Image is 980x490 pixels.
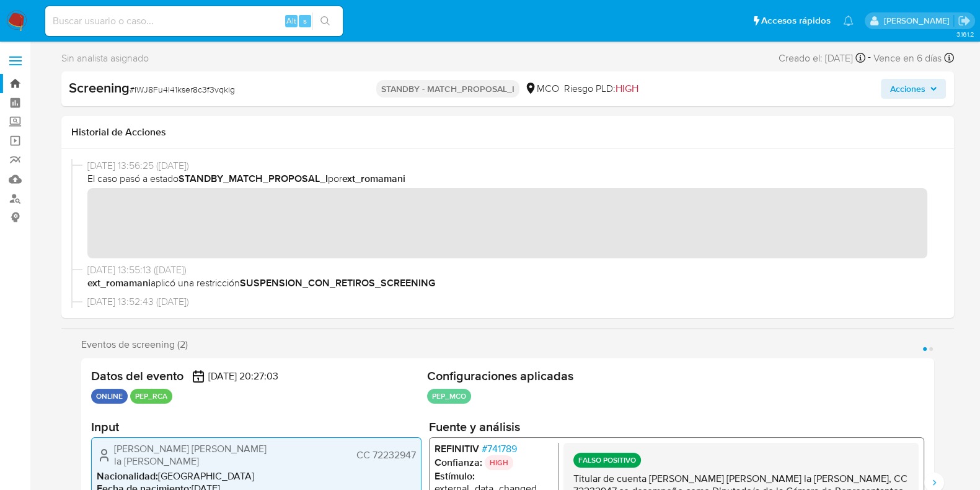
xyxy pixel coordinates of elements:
a: Notificaciones [843,16,854,26]
a: Salir [958,14,971,27]
span: Vence en 6 días [873,52,942,65]
div: Creado el: [DATE] [779,50,865,66]
p: STANDBY - MATCH_PROPOSAL_I [376,80,519,98]
span: s [303,15,307,27]
b: Screening [69,78,130,98]
button: Acciones [881,79,946,99]
p: marcela.perdomo@mercadolibre.com.co [883,15,953,27]
span: - [868,50,871,66]
span: Alt [286,15,296,27]
span: Accesos rápidos [761,14,831,27]
div: MCO [524,82,559,96]
button: search-icon [312,12,338,30]
input: Buscar usuario o caso... [45,13,343,29]
span: HIGH [616,81,638,96]
span: Sin analista asignado [61,52,149,65]
span: Riesgo PLD: [564,82,638,96]
span: Acciones [890,79,925,99]
span: # IWJ8Fu4l41kser8c3f3vqkig [130,83,235,96]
